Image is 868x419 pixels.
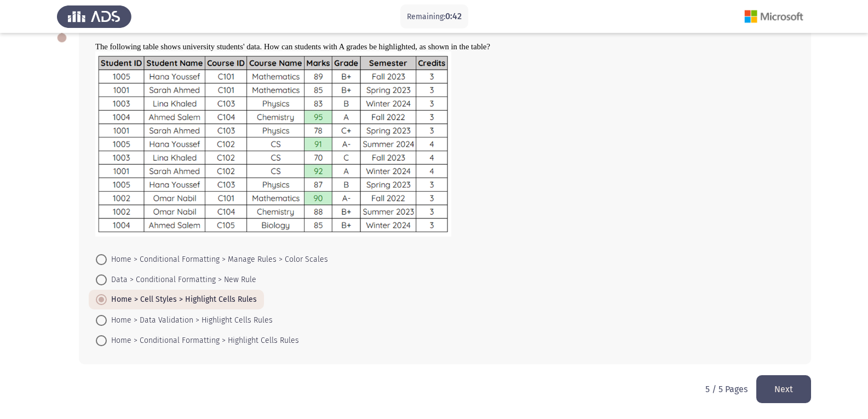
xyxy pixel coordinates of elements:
[107,293,257,306] span: Home > Cell Styles > Highlight Cells Rules
[107,314,273,327] span: Home > Data Validation > Highlight Cells Rules
[756,375,811,403] button: load next page
[407,10,462,24] p: Remaining:
[445,11,462,21] span: 0:42
[107,253,328,266] span: Home > Conditional Formatting > Manage Rules > Color Scales
[107,273,256,286] span: Data > Conditional Formatting > New Rule
[95,42,490,51] span: The following table shows university students' data. How can students with A grades be highlighte...
[705,384,748,394] p: 5 / 5 Pages
[57,1,131,32] img: Assess Talent Management logo
[107,334,299,347] span: Home > Conditional Formatting > Highlight Cells Rules
[737,1,811,32] img: Assessment logo of Microsoft (Word, Excel, PPT)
